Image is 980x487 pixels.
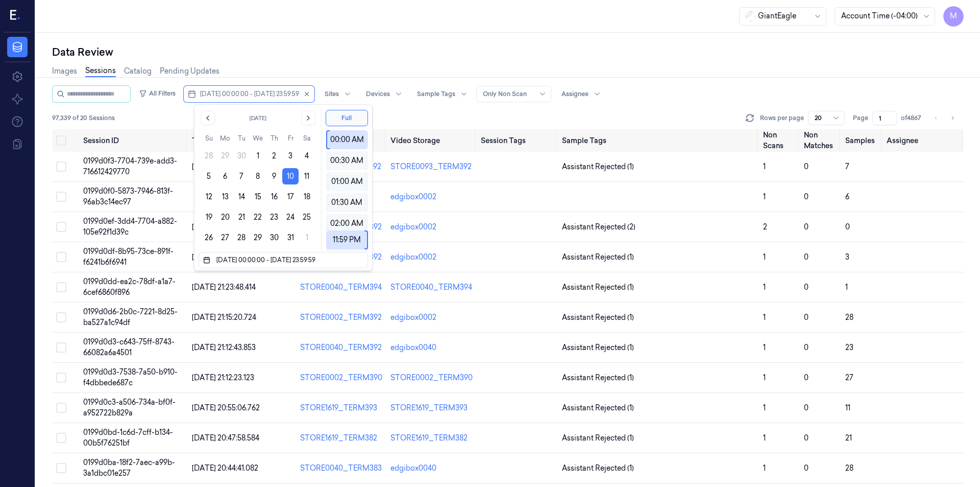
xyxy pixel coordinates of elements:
[192,313,256,322] span: [DATE] 21:15:20.724
[56,342,66,353] button: Select row
[845,222,850,231] span: 0
[56,433,66,443] button: Select row
[188,129,296,152] th: Timestamp (Session)
[52,113,115,123] span: 97,339 of 20 Sessions
[845,403,850,412] span: 11
[804,373,808,382] span: 0
[56,161,66,172] button: Select row
[845,433,852,443] span: 21
[282,229,299,246] button: Friday, October 31st, 2025
[845,192,849,201] span: 6
[390,373,473,383] div: STORE0002_TERM390
[763,373,766,382] span: 1
[184,86,314,102] button: [DATE] 00:00:00 - [DATE] 23:59:59
[192,283,256,292] span: [DATE] 21:23:48.414
[83,458,175,478] span: 0199d0ba-18f2-7aec-a99b-3a1dbc01e257
[562,373,634,383] span: Assistant Rejected (1)
[217,209,233,225] button: Monday, October 20th, 2025
[266,189,282,205] button: Thursday, October 16th, 2025
[883,129,964,152] th: Assignee
[390,161,472,172] div: STORE0093_TERM392
[845,343,853,352] span: 23
[945,111,960,125] button: Go to next page
[217,229,233,246] button: Monday, October 27th, 2025
[390,312,436,323] div: edgibox0002
[853,113,868,123] span: Page
[763,313,766,322] span: 1
[390,222,436,233] div: edgibox0002
[300,312,382,323] div: STORE0002_TERM392
[763,403,766,412] span: 1
[52,66,77,77] a: Images
[390,433,468,444] div: STORE1619_TERM382
[763,162,766,171] span: 1
[300,433,382,444] div: STORE1619_TERM382
[217,189,233,205] button: Monday, October 13th, 2025
[390,252,436,263] div: edgibox0002
[56,252,66,262] button: Select row
[804,162,808,171] span: 0
[201,111,215,125] button: Go to the Previous Month
[845,463,853,473] span: 28
[300,403,382,413] div: STORE1619_TERM393
[56,135,66,146] button: Select all
[83,247,174,267] span: 0199d0df-8b95-73ce-891f-f6241b6f6941
[943,6,964,27] button: M
[562,161,634,172] span: Assistant Rejected (1)
[763,222,767,231] span: 2
[192,162,256,171] span: [DATE] 21:47:20.718
[85,65,116,77] a: Sessions
[763,252,766,262] span: 1
[217,148,233,164] button: Monday, September 29th, 2025
[329,172,364,191] div: 01:00 AM
[135,85,180,102] button: All Filters
[901,113,921,123] span: of 4867
[217,168,233,184] button: Monday, October 6th, 2025
[56,222,66,232] button: Select row
[221,111,295,125] button: [DATE]
[201,189,217,205] button: Sunday, October 12th, 2025
[192,343,256,352] span: [DATE] 21:12:43.853
[282,133,299,144] th: Friday
[301,111,315,125] button: Go to the Next Month
[233,229,250,246] button: Tuesday, October 28th, 2025
[56,463,66,473] button: Select row
[201,133,217,144] th: Sunday
[329,214,364,233] div: 02:00 AM
[804,403,808,412] span: 0
[83,398,176,418] span: 0199d0c3-a506-734a-bf0f-a952722b829a
[192,463,258,473] span: [DATE] 20:44:41.082
[192,373,254,382] span: [DATE] 21:12:23.123
[562,463,634,474] span: Assistant Rejected (1)
[83,337,175,357] span: 0199d0d3-c643-75ff-8743-66082a6a4501
[266,229,282,246] button: Thursday, October 30th, 2025
[804,343,808,352] span: 0
[390,463,436,474] div: edgibox0040
[250,133,266,144] th: Wednesday
[804,313,808,322] span: 0
[282,189,299,205] button: Friday, October 17th, 2025
[390,403,468,413] div: STORE1619_TERM393
[233,209,250,225] button: Tuesday, October 21st, 2025
[562,222,635,233] span: Assistant Rejected (2)
[83,307,178,327] span: 0199d0d6-2b0c-7221-8d25-ba527a1c94df
[845,373,853,382] span: 27
[804,252,808,262] span: 0
[760,113,804,123] p: Rows per page
[83,277,176,297] span: 0199d0dd-ea2c-78df-a1a7-6cef6860f896
[83,217,177,237] span: 0199d0ef-3dd4-7704-a882-105e92f1d39c
[83,156,177,176] span: 0199d0f3-7704-739e-add3-716612429770
[845,283,848,292] span: 1
[266,148,282,164] button: Thursday, October 2nd, 2025
[763,192,766,201] span: 1
[804,283,808,292] span: 0
[759,129,800,152] th: Non Scans
[201,229,217,246] button: Sunday, October 26th, 2025
[233,189,250,205] button: Tuesday, October 14th, 2025
[763,283,766,292] span: 1
[192,433,259,443] span: [DATE] 20:47:58.584
[52,45,964,59] div: Data Review
[201,168,217,184] button: Sunday, October 5th, 2025
[763,433,766,443] span: 1
[845,313,853,322] span: 28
